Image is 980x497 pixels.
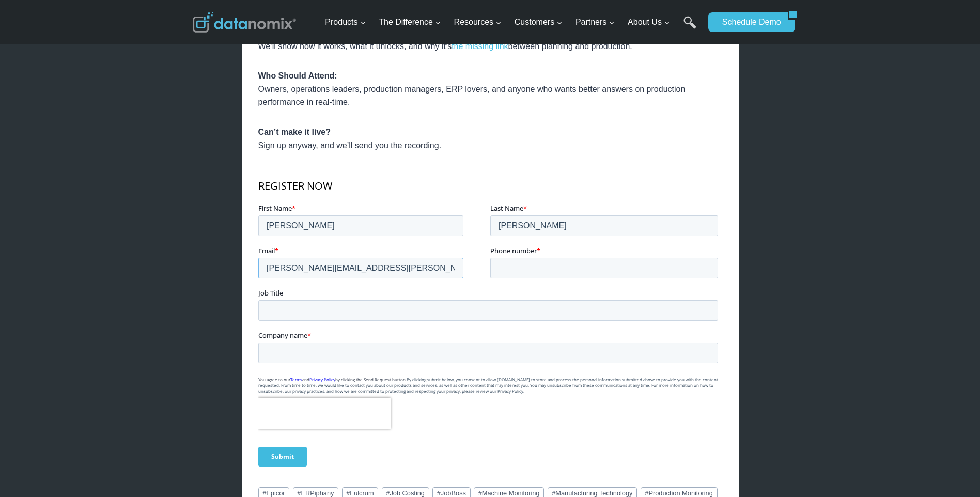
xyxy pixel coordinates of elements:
[258,69,722,109] p: Owners, operations leaders, production managers, ERP lovers, and anyone who wants better answers ...
[258,168,722,475] iframe: Form 0
[258,126,722,152] p: Sign up anyway, and we’ll send you the recording.
[258,71,337,80] strong: Who Should Attend:
[193,12,296,33] img: Datanomix
[258,128,331,136] strong: Can’t make it live?
[628,15,670,29] span: About Us
[683,16,696,39] a: Search
[452,42,508,51] a: the missing link
[379,15,441,29] span: The Difference
[708,12,788,32] a: Schedule Demo
[321,6,703,39] nav: Primary Navigation
[454,15,502,29] span: Resources
[575,15,615,29] span: Partners
[515,15,563,29] span: Customers
[258,40,722,53] p: We’ll show how it works, what it unlocks, and why it’s between planning and production.
[325,15,366,29] span: Products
